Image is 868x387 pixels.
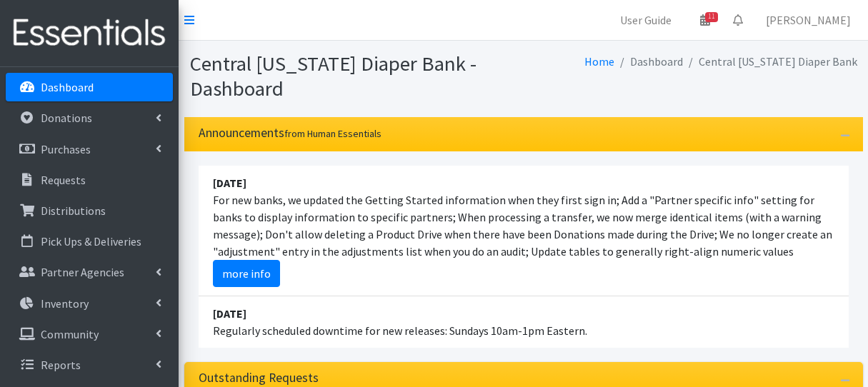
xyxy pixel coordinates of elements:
[6,9,173,57] img: HumanEssentials
[213,260,280,287] a: more info
[614,51,683,72] li: Dashboard
[609,6,683,34] a: User Guide
[41,203,106,218] p: Distributions
[41,142,91,156] p: Purchases
[199,371,319,386] h3: Outstanding Requests
[190,51,519,101] h1: Central [US_STATE] Diaper Bank - Dashboard
[6,196,173,225] a: Distributions
[199,296,849,348] li: Regularly scheduled downtime for new releases: Sundays 10am-1pm Eastern.
[683,51,857,72] li: Central [US_STATE] Diaper Bank
[41,234,141,248] p: Pick Ups & Deliveries
[41,80,94,94] p: Dashboard
[754,6,862,34] a: [PERSON_NAME]
[41,111,92,125] p: Donations
[6,135,173,164] a: Purchases
[6,258,173,286] a: Partner Agencies
[41,327,99,341] p: Community
[199,166,849,296] li: For new banks, we updated the Getting Started information when they first sign in; Add a "Partner...
[41,173,86,187] p: Requests
[689,6,722,34] a: 11
[6,73,173,101] a: Dashboard
[199,126,381,141] h3: Announcements
[705,12,718,22] span: 11
[6,104,173,132] a: Donations
[6,289,173,318] a: Inventory
[6,166,173,194] a: Requests
[213,306,246,321] strong: [DATE]
[213,176,246,190] strong: [DATE]
[41,358,81,372] p: Reports
[6,351,173,379] a: Reports
[41,296,89,311] p: Inventory
[41,265,124,279] p: Partner Agencies
[6,320,173,348] a: Community
[284,127,381,140] small: from Human Essentials
[6,227,173,256] a: Pick Ups & Deliveries
[584,54,614,69] a: Home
